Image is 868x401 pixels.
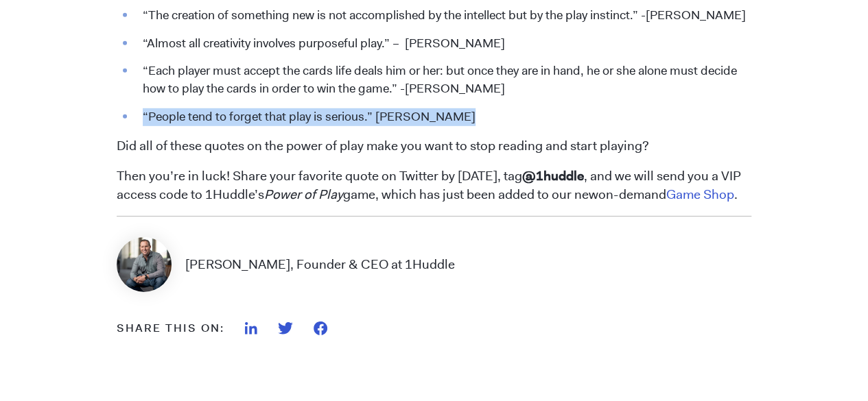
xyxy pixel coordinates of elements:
[185,256,455,274] p: [PERSON_NAME], Founder & CEO at 1Huddle
[314,321,327,335] img: Facebook
[117,320,224,337] div: Share this on:
[117,137,751,156] p: Did all of these quotes on the power of play make you want to stop reading and start playing?
[245,322,257,335] img: Linkedin
[598,186,606,203] span: o
[522,167,584,184] span: @1huddle
[136,35,751,53] li: “Almost all creativity involves purposeful play.” – [PERSON_NAME]
[136,7,751,25] li: “The creation of something new is not accomplished by the intellect but by the play instinct.” -[...
[264,186,343,203] em: Power of Play
[117,167,751,204] p: Then you’re in luck! Share your favorite quote on Twitter by [DATE], tag , and we will send you a...
[666,186,734,203] a: Game Shop
[606,186,666,203] span: n-demand
[136,108,751,126] li: “People tend to forget that play is serious.” [PERSON_NAME]
[136,62,751,98] li: “Each player must accept the cards life deals him or her: but once they are in hand, he or she al...
[278,322,293,335] img: Twitter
